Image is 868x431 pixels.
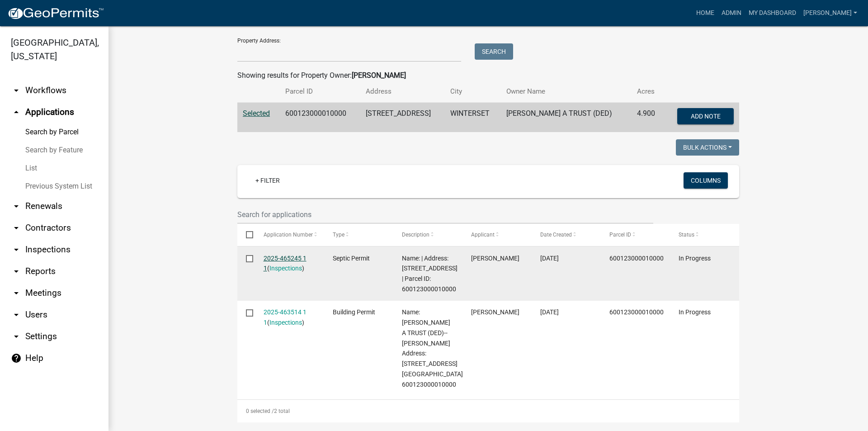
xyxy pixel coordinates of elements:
[540,308,559,316] span: 08/13/2025
[264,253,316,274] div: ( )
[632,103,664,133] td: 4.900
[264,307,316,328] div: ( )
[690,113,720,120] span: Add Note
[677,108,734,124] button: Add Note
[269,319,302,326] a: Inspections
[693,5,718,22] a: Home
[402,232,429,238] span: Description
[11,85,22,96] i: arrow_drop_down
[679,232,694,238] span: Status
[264,255,307,272] a: 2025-465245 1 1
[11,353,22,364] i: help
[745,5,800,22] a: My Dashboard
[360,81,445,102] th: Address
[11,309,22,320] i: arrow_drop_down
[445,103,501,133] td: WINTERSET
[609,255,664,262] span: 600123000010000
[11,331,22,342] i: arrow_drop_down
[11,107,22,118] i: arrow_drop_up
[402,308,464,388] span: Name: GOERGEN, LINDA A TRUST (DED)-- Jon Goergen Address: 2647 BITTERSWEET AVE Parcel ID: 6001230...
[609,232,631,238] span: Parcel ID
[532,224,601,246] datatable-header-cell: Date Created
[333,255,370,262] span: Septic Permit
[632,81,664,102] th: Acres
[237,224,255,246] datatable-header-cell: Select
[352,71,406,80] strong: [PERSON_NAME]
[445,81,501,102] th: City
[11,201,22,212] i: arrow_drop_down
[501,103,631,133] td: [PERSON_NAME] A TRUST (DED)
[280,103,360,133] td: 600123000010000
[609,308,664,316] span: 600123000010000
[248,172,287,189] a: + Filter
[475,43,513,60] button: Search
[501,81,631,102] th: Owner Name
[402,255,458,293] span: Name: | Address: 2647 BITTERSWEET AVE | Parcel ID: 600123000010000
[679,255,711,262] span: In Progress
[324,224,393,246] datatable-header-cell: Type
[280,81,360,102] th: Parcel ID
[684,172,728,189] button: Columns
[800,5,861,22] a: [PERSON_NAME]
[471,255,519,262] span: Travis Bud Witt
[393,224,462,246] datatable-header-cell: Description
[540,255,559,262] span: 08/18/2025
[11,223,22,233] i: arrow_drop_down
[718,5,745,22] a: Admin
[264,232,313,238] span: Application Number
[462,224,532,246] datatable-header-cell: Applicant
[333,308,375,316] span: Building Permit
[255,224,324,246] datatable-header-cell: Application Number
[471,232,495,238] span: Applicant
[237,400,739,422] div: 2 total
[360,103,445,133] td: [STREET_ADDRESS]
[11,266,22,277] i: arrow_drop_down
[237,70,739,81] div: Showing results for Property Owner:
[246,408,274,414] span: 0 selected /
[670,224,739,246] datatable-header-cell: Status
[11,288,22,298] i: arrow_drop_down
[540,232,572,238] span: Date Created
[243,109,270,118] a: Selected
[11,244,22,255] i: arrow_drop_down
[601,224,670,246] datatable-header-cell: Parcel ID
[676,139,739,156] button: Bulk Actions
[264,308,307,326] a: 2025-463514 1 1
[679,308,711,316] span: In Progress
[269,265,302,272] a: Inspections
[471,308,519,316] span: Cole
[237,205,653,224] input: Search for applications
[333,232,344,238] span: Type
